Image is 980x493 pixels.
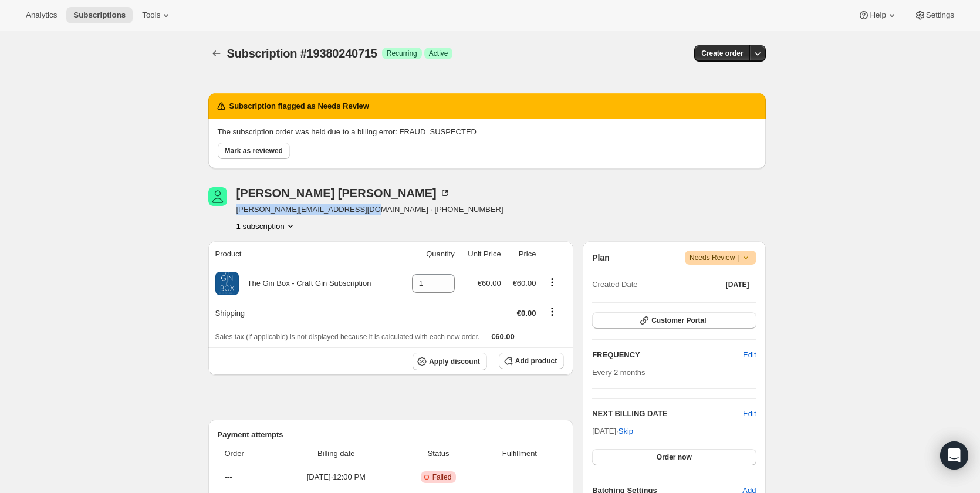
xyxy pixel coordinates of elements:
[611,422,640,441] button: Skip
[940,441,968,470] div: Open Intercom Messenger
[236,187,451,199] div: [PERSON_NAME] [PERSON_NAME]
[726,280,749,289] span: [DATE]
[135,7,179,23] button: Tools
[592,408,743,420] h2: NEXT BILLING DATE
[736,346,763,364] button: Edit
[229,100,369,112] h2: Subscription flagged as Needs Review
[592,427,633,435] span: [DATE] ·
[543,276,562,289] button: Product actions
[218,441,275,467] th: Order
[66,7,133,23] button: Subscriptions
[278,448,395,460] span: Billing date
[73,11,126,20] span: Subscriptions
[387,49,417,58] span: Recurring
[402,448,475,460] span: Status
[142,11,160,20] span: Tools
[517,309,536,318] span: €0.00
[926,11,954,20] span: Settings
[499,353,564,369] button: Add product
[218,429,565,441] h2: Payment attempts
[227,47,377,60] span: Subscription #19380240715
[215,333,480,341] span: Sales tax (if applicable) is not displayed because it is calculated with each new order.
[218,143,290,159] button: Mark as reviewed
[743,408,756,420] button: Edit
[429,49,448,58] span: Active
[429,357,480,366] span: Apply discount
[478,279,501,288] span: €60.00
[208,45,225,62] button: Subscriptions
[592,252,610,264] h2: Plan
[690,252,752,264] span: Needs Review
[851,7,904,23] button: Help
[592,449,756,465] button: Order now
[592,349,743,361] h2: FREQUENCY
[592,279,637,291] span: Created Date
[719,276,756,293] button: [DATE]
[543,305,562,318] button: Shipping actions
[239,278,371,289] div: The Gin Box - Craft Gin Subscription
[592,368,645,377] span: Every 2 months
[482,448,557,460] span: Fulfillment
[458,241,505,267] th: Unit Price
[491,332,515,341] span: €60.00
[208,300,401,326] th: Shipping
[218,126,756,138] p: The subscription order was held due to a billing error: FRAUD_SUSPECTED
[401,241,458,267] th: Quantity
[738,253,739,262] span: |
[225,146,283,156] span: Mark as reviewed
[505,241,540,267] th: Price
[651,316,706,325] span: Customer Portal
[701,49,743,58] span: Create order
[694,45,750,62] button: Create order
[592,312,756,329] button: Customer Portal
[657,453,692,462] span: Order now
[619,426,633,437] span: Skip
[432,472,452,482] span: Failed
[513,279,536,288] span: €60.00
[743,349,756,361] span: Edit
[515,356,557,366] span: Add product
[215,272,239,295] img: product img
[236,220,296,232] button: Product actions
[870,11,886,20] span: Help
[225,472,232,481] span: ---
[208,241,401,267] th: Product
[208,187,227,206] span: Gareth McAllister
[236,204,503,215] span: [PERSON_NAME][EMAIL_ADDRESS][DOMAIN_NAME] · [PHONE_NUMBER]
[413,353,487,370] button: Apply discount
[19,7,64,23] button: Analytics
[907,7,961,23] button: Settings
[26,11,57,20] span: Analytics
[278,471,395,483] span: [DATE] · 12:00 PM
